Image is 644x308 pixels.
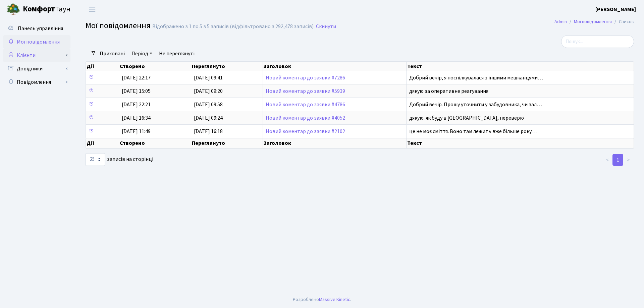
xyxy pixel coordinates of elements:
[3,22,70,35] a: Панель управління
[122,74,151,81] span: [DATE] 22:17
[86,153,153,166] label: записів на сторінці
[86,153,105,166] select: записів на сторінці
[7,3,20,16] img: logo.png
[263,138,407,148] th: Заголовок
[407,138,634,148] th: Текст
[409,74,543,81] span: Добрий вечір, я поспілкувалася з іншими мешканцями…
[119,138,191,148] th: Створено
[84,4,101,15] button: Переключити навігацію
[122,101,151,108] span: [DATE] 22:21
[595,6,636,13] b: [PERSON_NAME]
[263,62,407,71] th: Заголовок
[574,18,612,25] a: Мої повідомлення
[18,25,63,32] span: Панель управління
[595,5,636,13] a: [PERSON_NAME]
[191,62,263,71] th: Переглянуто
[86,138,119,148] th: Дії
[554,18,567,25] a: Admin
[86,20,151,32] span: Мої повідомлення
[122,114,151,122] span: [DATE] 16:34
[266,74,345,81] a: Новий коментар до заявки #7286
[129,48,155,59] a: Період
[122,128,151,135] span: [DATE] 11:49
[612,154,623,166] a: 1
[191,138,263,148] th: Переглянуто
[3,35,70,49] a: Мої повідомлення
[156,48,197,59] a: Не переглянуті
[409,87,488,95] span: дякую за оперативне реагування
[17,38,60,46] span: Мої повідомлення
[409,101,542,108] span: Добрий вечір. Прошу уточнити у забудовника, чи зал…
[407,62,634,71] th: Текст
[97,48,127,59] a: Приховані
[316,23,336,30] a: Скинути
[612,18,634,25] li: Список
[23,4,55,14] b: Комфорт
[266,87,345,95] a: Новий коментар до заявки #5939
[3,62,70,75] a: Довідники
[3,49,70,62] a: Клієнти
[194,114,223,122] span: [DATE] 09:24
[266,114,345,122] a: Новий коментар до заявки #4052
[194,74,223,81] span: [DATE] 09:41
[319,296,350,303] a: Massive Kinetic
[194,128,223,135] span: [DATE] 16:18
[409,114,524,122] span: дякую. як буду в [GEOGRAPHIC_DATA], переверю
[122,87,151,95] span: [DATE] 15:05
[86,62,119,71] th: Дії
[3,75,70,89] a: Повідомлення
[561,35,634,48] input: Пошук...
[194,87,223,95] span: [DATE] 09:20
[266,101,345,108] a: Новий коментар до заявки #4786
[194,101,223,108] span: [DATE] 09:58
[409,128,537,135] span: це не моє сміття. Воно там лежить вже більше року…
[152,23,315,30] div: Відображено з 1 по 5 з 5 записів (відфільтровано з 292,478 записів).
[544,15,644,29] nav: breadcrumb
[266,128,345,135] a: Новий коментар до заявки #2102
[23,4,70,15] span: Таун
[119,62,191,71] th: Створено
[293,296,351,303] div: Розроблено .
